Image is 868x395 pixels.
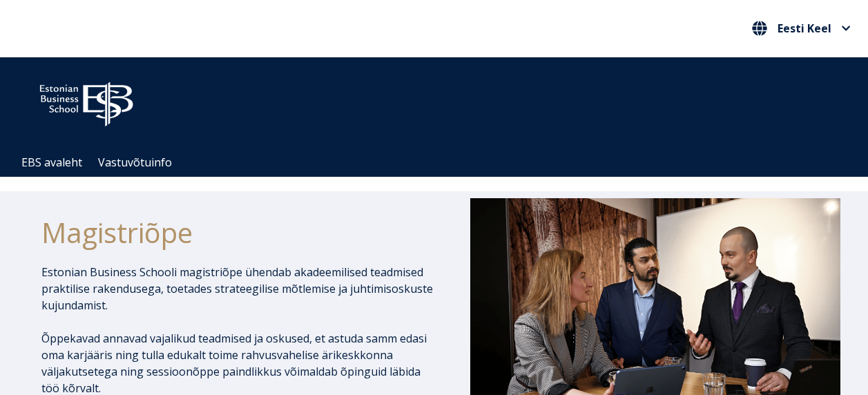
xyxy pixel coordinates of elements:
[385,95,555,110] span: Community for Growth and Resp
[41,264,439,314] p: Estonian Business Schooli magistriõpe ühendab akadeemilised teadmised praktilise rakendusega, toe...
[28,71,145,131] img: ebs_logo2016_white
[98,155,172,170] a: Vastuvõtuinfo
[21,155,82,170] a: EBS avaleht
[749,17,854,39] button: Eesti Keel
[41,215,439,250] h1: Magistriõpe
[749,17,854,40] nav: Vali oma keel
[778,23,831,34] span: Eesti Keel
[14,148,868,177] div: Navigation Menu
